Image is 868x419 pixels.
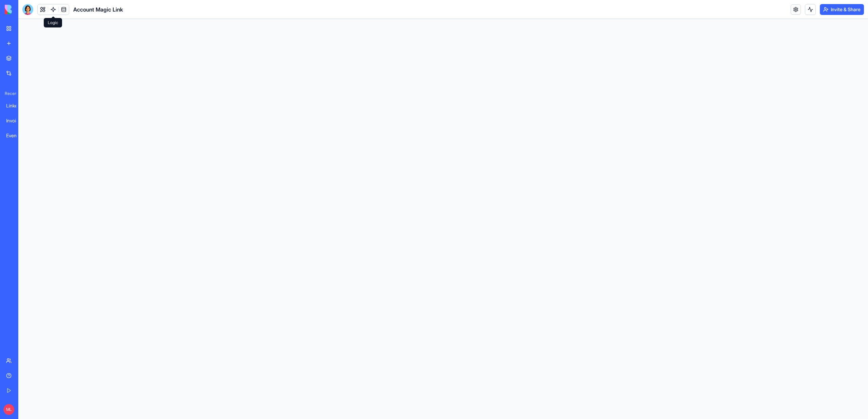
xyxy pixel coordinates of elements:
[5,5,47,14] img: logo
[6,132,25,139] div: EventMaster Pro
[6,102,25,109] div: LinkedIn Profile Analyzer
[2,114,29,127] a: Invoice Data Extractor
[2,129,29,142] a: EventMaster Pro
[73,5,123,14] span: Account Magic Link
[44,18,62,27] div: Logic
[2,99,29,113] a: LinkedIn Profile Analyzer
[2,91,16,96] span: Recent
[3,404,14,415] span: ML
[6,117,25,124] div: Invoice Data Extractor
[820,4,864,15] button: Invite & Share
